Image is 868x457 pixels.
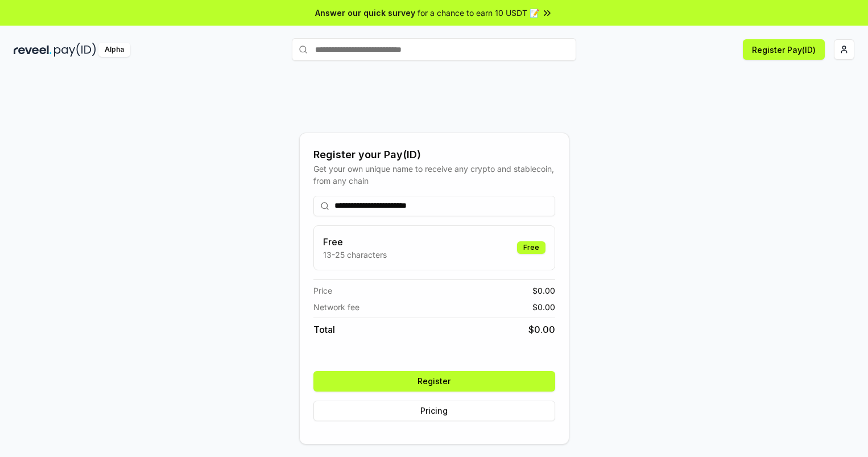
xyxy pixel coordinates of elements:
[532,285,555,297] span: $ 0.00
[98,43,130,57] div: Alpha
[743,39,825,60] button: Register Pay(ID)
[313,301,359,313] span: Network fee
[418,7,539,19] span: for a chance to earn 10 USDT 📝
[313,285,332,297] span: Price
[323,235,387,249] h3: Free
[323,249,387,261] p: 13-25 characters
[54,43,96,57] img: pay_id
[313,401,555,421] button: Pricing
[14,43,52,57] img: reveel_dark
[315,7,415,19] span: Answer our quick survey
[532,301,555,313] span: $ 0.00
[313,371,555,392] button: Register
[517,241,545,254] div: Free
[528,323,555,336] span: $ 0.00
[313,163,555,187] div: Get your own unique name to receive any crypto and stablecoin, from any chain
[313,147,555,163] div: Register your Pay(ID)
[313,323,335,336] span: Total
